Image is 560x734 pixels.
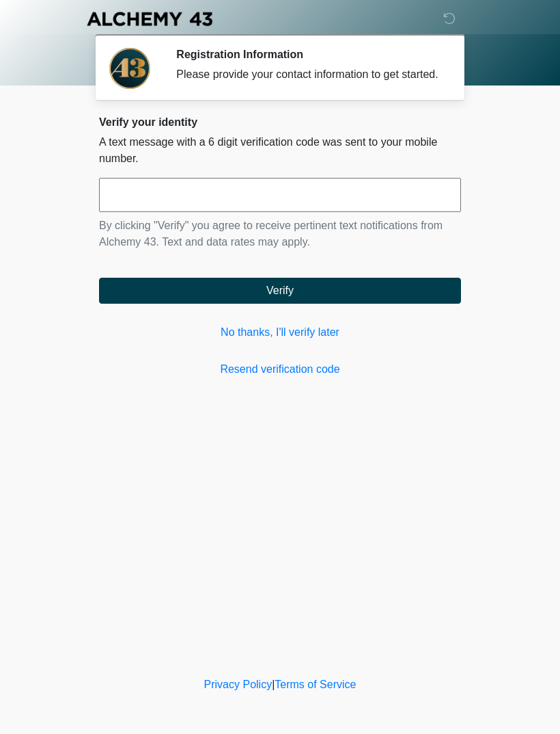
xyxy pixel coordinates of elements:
[272,679,275,690] a: |
[99,116,461,129] h2: Verify your identity
[275,679,356,690] a: Terms of Service
[99,324,461,341] a: No thanks, I'll verify later
[176,66,440,83] div: Please provide your contact information to get started.
[99,218,461,250] p: By clicking "Verify" you agree to receive pertinent text notifications from Alchemy 43. Text and ...
[204,679,272,690] a: Privacy Policy
[109,48,150,89] img: Agent Avatar
[99,134,461,167] p: A text message with a 6 digit verification code was sent to your mobile number.
[176,48,440,61] h2: Registration Information
[85,10,214,27] img: Alchemy 43 Logo
[99,361,461,378] a: Resend verification code
[99,278,461,304] button: Verify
